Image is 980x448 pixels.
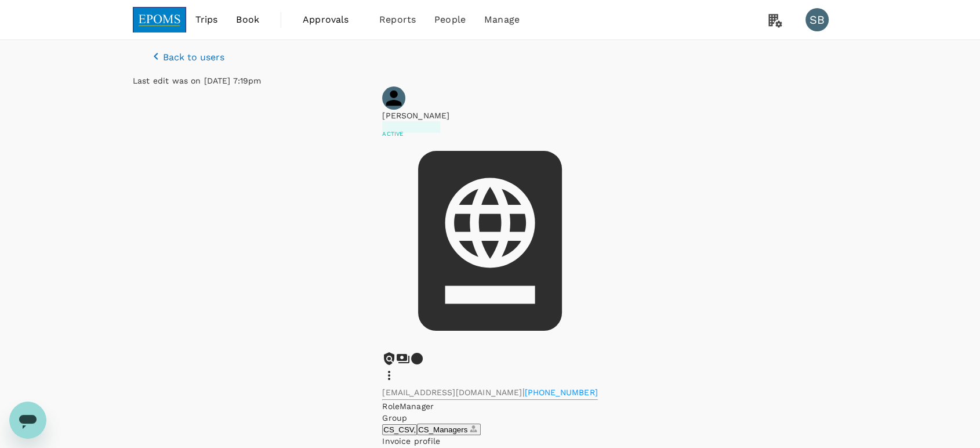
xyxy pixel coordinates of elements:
[382,436,440,446] span: Invoice profile
[133,40,241,75] button: Back to users
[417,424,481,435] button: CS_Managers
[382,413,407,422] span: Group
[418,425,480,434] span: CS_Managers
[382,402,400,411] span: Role
[303,13,361,27] span: Approvals
[133,75,847,86] p: Last edit was on [DATE] 7:19pm
[434,13,466,27] span: People
[525,388,598,397] span: [PHONE_NUMBER]
[382,388,522,397] span: [EMAIL_ADDRESS][DOMAIN_NAME]
[805,8,829,31] div: SB
[382,129,440,138] p: Active
[382,424,417,435] button: CS_CSV,
[195,13,218,27] span: Trips
[400,402,434,411] span: Manager
[522,386,524,398] span: |
[163,52,224,63] span: Back to users
[9,402,46,439] iframe: Button to launch messaging window
[236,13,259,27] span: Book
[379,13,416,27] span: Reports
[133,7,186,32] img: EPOMS SDN BHD
[383,425,416,434] span: CS_CSV ,
[484,13,520,27] span: Manage
[382,111,449,120] span: [PERSON_NAME]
